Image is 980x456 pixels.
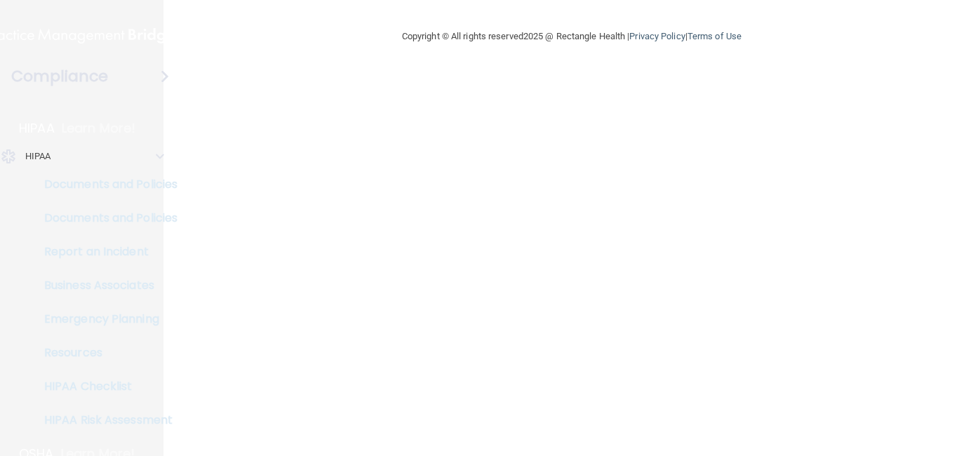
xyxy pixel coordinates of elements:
p: Documents and Policies [9,211,201,225]
p: HIPAA [25,148,51,165]
p: Learn More! [62,120,136,137]
h4: Compliance [11,67,109,86]
p: Business Associates [9,279,201,293]
a: Terms of Use [687,31,741,41]
p: HIPAA [19,120,55,137]
p: Documents and Policies [9,177,201,192]
p: Report an Incident [9,245,201,259]
p: HIPAA Checklist [9,380,201,394]
p: Emergency Planning [9,312,201,326]
div: Copyright © All rights reserved 2025 @ Rectangle Health | | [316,14,828,59]
p: Resources [9,346,201,360]
p: HIPAA Risk Assessment [9,413,201,427]
a: Privacy Policy [629,31,685,41]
